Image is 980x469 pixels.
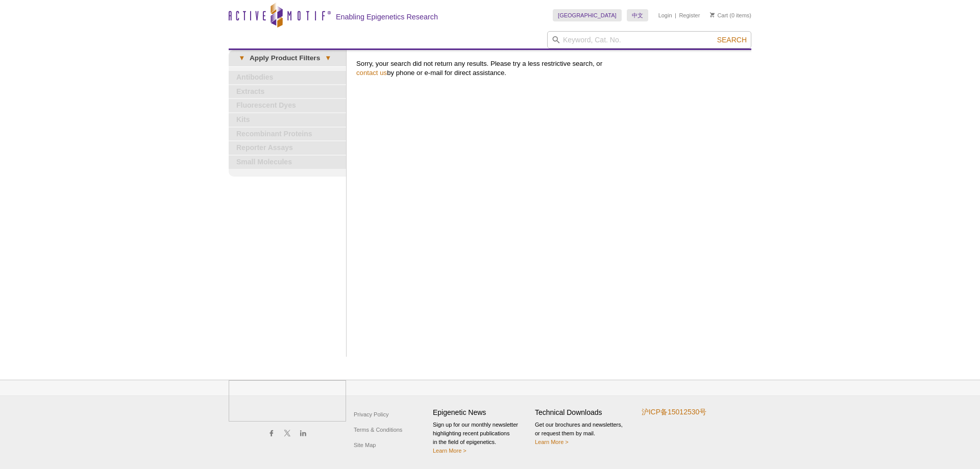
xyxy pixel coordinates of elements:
a: Kits [229,113,346,127]
a: Register [679,12,700,19]
img: Your Cart [710,12,715,17]
li: | [675,9,676,21]
button: Search [714,35,750,44]
a: Small Molecules [229,156,346,169]
h2: Enabling Epigenetics Research [336,12,438,21]
a: Cart [710,12,728,19]
a: Terms & Conditions [351,422,405,437]
a: Antibodies [229,71,346,84]
a: contact us [356,69,387,77]
a: Learn More > [535,439,569,445]
p: Get our brochures and newsletters, or request them by mail. [535,421,632,447]
span: Search [717,36,747,44]
a: 沪ICP备15012530号 [642,408,707,416]
input: Keyword, Cat. No. [547,31,751,48]
a: Extracts [229,85,346,98]
p: Sign up for our monthly newsletter highlighting recent publications in the field of epigenetics. [433,421,530,455]
span: ▾ [320,54,336,63]
img: Active Motif, [229,380,346,422]
a: Recombinant Proteins [229,128,346,141]
a: Learn More > [433,448,467,454]
a: Privacy Policy [351,407,391,422]
p: Sorry, your search did not return any results. Please try a less restrictive search, or by phone ... [356,59,746,78]
a: Reporter Assays [229,141,346,155]
span: ▾ [234,54,250,63]
a: Fluorescent Dyes [229,99,346,112]
a: 中文 [627,9,648,21]
a: ▾Apply Product Filters▾ [229,50,346,66]
a: [GEOGRAPHIC_DATA] [553,9,622,21]
li: (0 items) [710,9,751,21]
a: Site Map [351,437,378,453]
a: Login [658,12,672,19]
h4: Epigenetic News [433,408,530,417]
h4: Technical Downloads [535,408,632,417]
